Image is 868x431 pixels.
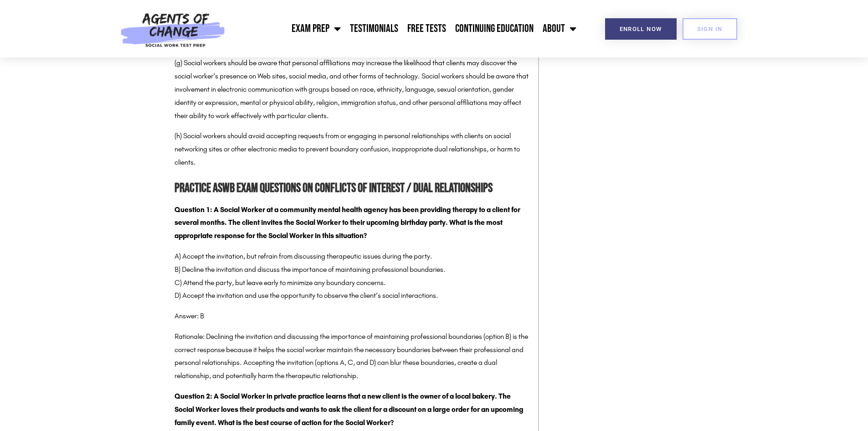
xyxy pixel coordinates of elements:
strong: Practice ASWB Exam Questions on Conflicts of Interest / Dual Relationships [175,181,493,196]
p: (g) Social workers should be aware that personal affiliations may increase the likelihood that cl... [175,57,529,122]
p: A) Accept the invitation, but refrain from discussing therapeutic issues during the party. B) Dec... [175,250,529,302]
p: Answer: B [175,310,529,323]
strong: ocial Worker in private practice learns that a new client is the owner of a local bakery. The Soc... [175,392,524,427]
span: SIGN IN [697,26,723,32]
a: SIGN IN [683,18,737,40]
nav: Menu [230,17,581,40]
a: Free Tests [403,17,451,40]
a: Exam Prep [287,17,345,40]
a: Enroll Now [605,18,677,40]
p: Rationale: Declining the invitation and discussing the importance of maintaining professional bou... [175,330,529,383]
strong: Question 2: A S [175,392,224,400]
span: Enroll Now [620,26,662,32]
a: Testimonials [345,17,403,40]
p: (h) Social workers should avoid accepting requests from or engaging in personal relationships wit... [175,130,529,169]
a: Continuing Education [451,17,538,40]
a: About [538,17,581,40]
strong: Question 1: A Social Worker at a community mental health agency has been providing therapy to a c... [175,205,520,240]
